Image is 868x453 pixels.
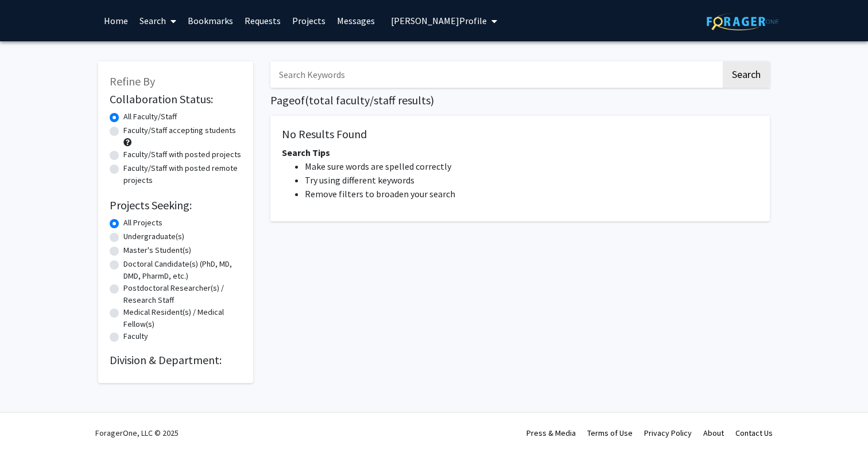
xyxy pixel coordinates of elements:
[644,428,692,438] a: Privacy Policy
[270,233,770,259] nav: Page navigation
[123,231,184,243] label: Undergraduate(s)
[123,111,177,123] label: All Faculty/Staff
[110,92,242,106] h2: Collaboration Status:
[182,1,239,41] a: Bookmarks
[123,258,242,282] label: Doctoral Candidate(s) (PhD, MD, DMD, PharmD, etc.)
[110,198,242,212] h2: Projects Seeking:
[286,1,331,41] a: Projects
[707,13,778,30] img: ForagerOne Logo
[282,147,330,158] span: Search Tips
[735,428,773,438] a: Contact Us
[282,127,758,141] h5: No Results Found
[123,149,241,161] label: Faculty/Staff with posted projects
[703,428,724,438] a: About
[526,428,576,438] a: Press & Media
[305,159,758,173] li: Make sure words are spelled correctly
[305,173,758,187] li: Try using different keywords
[123,244,191,256] label: Master's Student(s)
[123,217,162,229] label: All Projects
[123,306,242,330] label: Medical Resident(s) / Medical Fellow(s)
[587,428,633,438] a: Terms of Use
[305,187,758,201] li: Remove filters to broaden your search
[819,401,859,444] iframe: Chat
[110,74,155,88] span: Refine By
[123,330,148,342] label: Faculty
[123,162,242,186] label: Faculty/Staff with posted remote projects
[123,124,236,136] label: Faculty/Staff accepting students
[270,61,721,88] input: Search Keywords
[123,282,242,306] label: Postdoctoral Researcher(s) / Research Staff
[239,1,286,41] a: Requests
[95,413,179,453] div: ForagerOne, LLC © 2025
[331,1,381,41] a: Messages
[723,61,770,88] button: Search
[110,353,242,367] h2: Division & Department:
[270,93,770,107] h1: Page of ( total faculty/staff results)
[98,1,134,41] a: Home
[134,1,182,41] a: Search
[391,15,487,26] span: [PERSON_NAME] Profile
